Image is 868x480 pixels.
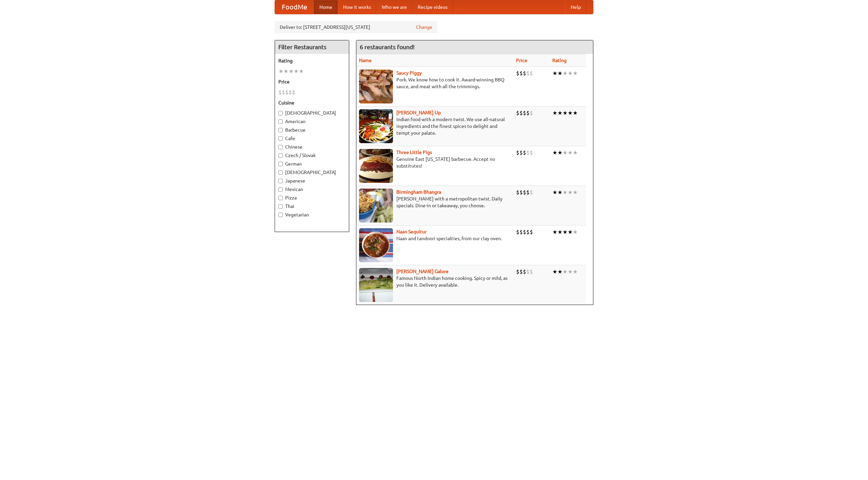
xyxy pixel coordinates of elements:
[359,109,393,143] img: curryup.jpg
[278,119,283,124] input: American
[396,189,441,195] b: Birmingham Bhangra
[568,109,573,117] li: ★
[519,268,523,275] li: $
[526,268,530,275] li: $
[516,109,519,117] li: $
[396,269,449,274] a: [PERSON_NAME] Galore
[530,70,533,77] li: $
[519,70,523,77] li: $
[278,211,346,218] label: Vegetarian
[278,162,283,166] input: German
[278,204,283,209] input: Thai
[563,70,568,77] li: ★
[278,128,283,132] input: Barbecue
[278,169,346,176] label: [DEMOGRAPHIC_DATA]
[359,116,511,136] p: Indian food with a modern twist. We use all-natural ingredients and the finest spices to delight ...
[573,70,578,77] li: ★
[278,152,346,159] label: Czech / Slovak
[359,156,511,169] p: Genuine East [US_STATE] barbecue. Accept no substitutes!
[289,68,294,75] li: ★
[573,189,578,196] li: ★
[523,268,526,275] li: $
[530,149,533,156] li: $
[573,228,578,236] li: ★
[278,160,346,167] label: German
[278,57,346,64] h5: Rating
[516,58,527,63] a: Price
[314,0,338,14] a: Home
[519,109,523,117] li: $
[563,149,568,156] li: ★
[359,189,393,223] img: bhangra.jpg
[516,228,519,236] li: $
[552,189,557,196] li: ★
[278,78,346,85] h5: Price
[359,268,393,302] img: currygalore.jpg
[278,203,346,210] label: Thai
[526,70,530,77] li: $
[523,109,526,117] li: $
[282,89,285,96] li: $
[552,149,557,156] li: ★
[359,149,393,183] img: littlepigs.jpg
[292,89,295,96] li: $
[299,68,304,75] li: ★
[552,109,557,117] li: ★
[359,228,393,262] img: naansequitur.jpg
[285,89,289,96] li: $
[396,70,422,76] a: Saucy Piggy
[530,109,533,117] li: $
[563,268,568,275] li: ★
[275,0,314,14] a: FoodMe
[359,235,511,242] p: Naan and tandoori specialties, from our clay oven.
[519,189,523,196] li: $
[396,150,432,155] a: Three Little Pigs
[278,153,283,158] input: Czech / Slovak
[275,40,349,54] h4: Filter Restaurants
[278,213,283,217] input: Vegetarian
[516,70,519,77] li: $
[557,109,563,117] li: ★
[278,118,346,125] label: American
[523,149,526,156] li: $
[516,268,519,275] li: $
[523,70,526,77] li: $
[552,268,557,275] li: ★
[278,196,283,200] input: Pizza
[278,136,283,141] input: Cafe
[275,21,437,33] div: Deliver to: [STREET_ADDRESS][US_STATE]
[359,76,511,90] p: Pork. We know how to cook it. Award-winning BBQ sauce, and meat with all the trimmings.
[573,109,578,117] li: ★
[278,89,282,96] li: $
[526,228,530,236] li: $
[530,268,533,275] li: $
[359,275,511,288] p: Famous North Indian home cooking. Spicy or mild, as you like it. Delivery available.
[416,24,432,31] a: Change
[360,44,415,50] ng-pluralize: 6 restaurants found!
[278,127,346,133] label: Barbecue
[278,68,283,75] li: ★
[289,89,292,96] li: $
[552,70,557,77] li: ★
[278,110,346,116] label: [DEMOGRAPHIC_DATA]
[278,145,283,149] input: Chinese
[557,228,563,236] li: ★
[338,0,376,14] a: How it works
[563,109,568,117] li: ★
[573,268,578,275] li: ★
[552,58,567,63] a: Rating
[573,149,578,156] li: ★
[278,187,283,192] input: Mexican
[396,229,427,234] a: Naan Sequitur
[412,0,453,14] a: Recipe videos
[278,186,346,193] label: Mexican
[519,228,523,236] li: $
[557,189,563,196] li: ★
[530,228,533,236] li: $
[557,149,563,156] li: ★
[396,110,441,115] a: [PERSON_NAME] Up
